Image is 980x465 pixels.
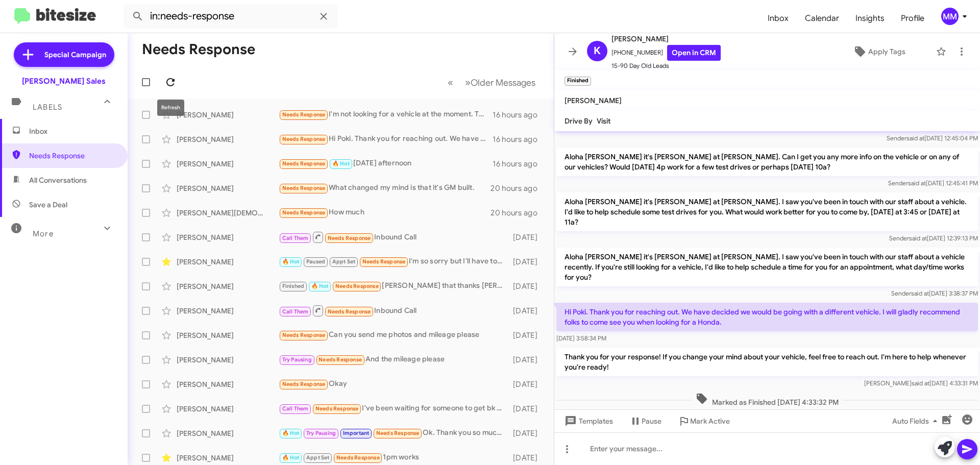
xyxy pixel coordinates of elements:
div: [PERSON_NAME] [177,159,279,169]
div: [PERSON_NAME] [177,281,279,291]
div: [PERSON_NAME] Sales [22,76,106,86]
input: Search [124,4,338,29]
div: [DATE] [508,355,546,365]
span: K [594,43,601,59]
span: said at [906,134,924,142]
span: Needs Response [328,235,371,241]
div: Hi Poki. Thank you for reaching out. We have decided we would be going with a different vehicle. ... [279,133,493,145]
span: said at [912,379,929,387]
div: 20 hours ago [491,183,546,193]
span: [PERSON_NAME] [DATE] 4:33:31 PM [864,379,978,387]
span: Sender [DATE] 12:45:04 PM [887,134,978,142]
div: [PERSON_NAME] [177,110,279,120]
span: Needs Response [29,151,116,161]
span: Auto Fields [892,412,941,430]
div: [DATE] afternoon [279,158,493,169]
span: Labels [33,103,62,112]
div: [DATE] [508,428,546,438]
span: said at [908,179,926,187]
span: Needs Response [335,283,379,289]
button: Previous [442,72,459,93]
div: Can you send me photos and mileage please [279,329,508,341]
span: 15-90 Day Old Leads [611,61,721,71]
span: Needs Response [282,136,326,142]
div: [DATE] [508,281,546,291]
span: Templates [562,412,613,430]
span: Call Them [282,405,309,412]
div: 20 hours ago [491,208,546,218]
div: Refresh [157,100,184,116]
span: 🔥 Hot [282,430,300,436]
a: Calendar [797,4,847,33]
span: Needs Response [376,430,420,436]
span: Drive By [565,116,593,126]
div: [PERSON_NAME] [177,232,279,242]
span: Needs Response [282,111,326,118]
span: « [448,76,453,89]
div: I'm so sorry but I'll have to cancel for [DATE]. Something came up, so I'll call when I can resch... [279,256,508,267]
div: [PERSON_NAME] [177,306,279,316]
div: How much [279,207,491,218]
span: More [33,229,54,238]
span: Sender [DATE] 3:38:37 PM [891,289,978,297]
div: MM [941,8,959,25]
span: Needs Response [336,454,380,461]
span: All Conversations [29,175,87,185]
span: Paused [306,258,325,265]
div: [DATE] [508,453,546,463]
span: Older Messages [471,77,535,88]
span: Appt Set [306,454,330,461]
a: Profile [893,4,933,33]
div: [DATE] [508,404,546,414]
span: 🔥 Hot [282,454,300,461]
div: What changed my mind is that it's GM built. [279,182,491,194]
div: [PERSON_NAME] [177,428,279,438]
span: said at [911,289,929,297]
div: Inbound Call [279,304,508,317]
div: Inbound Call [279,231,508,243]
button: Auto Fields [884,412,949,430]
span: Needs Response [282,160,326,167]
span: Needs Response [362,258,406,265]
span: Needs Response [282,209,326,216]
span: Try Pausing [282,356,312,363]
div: [PERSON_NAME] [177,257,279,267]
p: Hi Poki. Thank you for reaching out. We have decided we would be going with a different vehicle. ... [556,303,978,331]
div: 16 hours ago [493,134,546,144]
div: [PERSON_NAME] [177,453,279,463]
button: Next [459,72,542,93]
div: [DATE] [508,257,546,267]
span: 🔥 Hot [282,258,300,265]
button: Pause [621,412,670,430]
span: said at [909,234,927,242]
span: Needs Response [318,356,362,363]
div: [PERSON_NAME] [177,134,279,144]
span: [DATE] 3:58:34 PM [556,334,606,342]
div: [DATE] [508,306,546,316]
a: Open in CRM [667,45,721,61]
span: [PERSON_NAME] [565,96,622,105]
div: Okay [279,378,508,390]
div: Ok. Thank you so much! [279,427,508,439]
span: Needs Response [282,185,326,191]
div: [PERSON_NAME] that thanks [PERSON_NAME]. [279,280,508,292]
span: Marked as Finished [DATE] 4:33:32 PM [692,393,843,407]
span: Important [343,430,370,436]
span: Call Them [282,235,309,241]
div: 16 hours ago [493,110,546,120]
button: MM [933,8,969,25]
a: Insights [847,4,893,33]
a: Special Campaign [14,42,114,67]
div: And the mileage please [279,354,508,365]
span: Needs Response [282,381,326,387]
button: Mark Active [670,412,738,430]
span: Appt Set [332,258,356,265]
span: Needs Response [282,332,326,338]
nav: Page navigation example [442,72,542,93]
span: Sender [DATE] 12:45:41 PM [888,179,978,187]
span: Inbox [759,4,797,33]
div: [PERSON_NAME] [177,355,279,365]
div: I'm not looking for a vehicle at the moment. Thank you. [279,109,493,120]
